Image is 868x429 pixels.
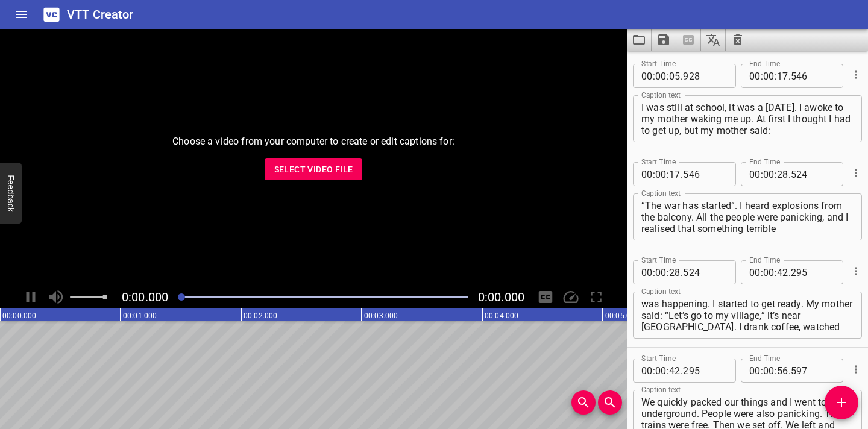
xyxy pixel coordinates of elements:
[655,162,667,186] input: 00
[641,260,653,284] input: 00
[701,29,726,51] button: Translate captions
[669,359,681,383] input: 42
[669,64,681,88] input: 05
[775,162,777,186] span: :
[632,33,646,47] svg: Load captions from file
[178,296,468,298] div: Play progress
[653,359,655,383] span: :
[364,312,398,320] text: 00:03.000
[669,162,681,186] input: 17
[598,390,622,415] button: Zoom Out
[2,312,36,320] text: 00:00.000
[848,354,862,385] div: Cue Options
[571,390,596,415] button: Zoom In
[791,260,835,284] input: 295
[683,359,727,383] input: 295
[788,359,791,383] span: .
[848,255,862,287] div: Cue Options
[656,33,671,47] svg: Save captions to file
[478,290,524,304] span: Video Duration
[123,312,157,320] text: 00:01.000
[683,64,727,88] input: 928
[775,64,777,88] span: :
[848,263,864,279] button: Cue Options
[683,260,727,284] input: 524
[848,157,862,189] div: Cue Options
[641,200,854,234] textarea: “The war has started”. I heard explosions from the balcony. All the people were panicking, and I ...
[761,64,763,88] span: :
[749,359,761,383] input: 00
[749,260,761,284] input: 00
[122,290,168,304] span: Current Time
[265,158,363,181] button: Select Video File
[627,29,652,51] button: Load captions from file
[848,165,864,181] button: Cue Options
[775,260,777,284] span: :
[67,5,134,24] h6: VTT Creator
[667,359,669,383] span: :
[761,260,763,284] span: :
[669,260,681,284] input: 28
[667,260,669,284] span: :
[726,29,750,51] button: Clear captions
[749,162,761,186] input: 00
[788,260,791,284] span: .
[641,162,653,186] input: 00
[848,67,864,83] button: Cue Options
[641,64,653,88] input: 00
[848,59,862,90] div: Cue Options
[749,64,761,88] input: 00
[274,162,353,177] span: Select Video File
[667,64,669,88] span: :
[681,260,683,284] span: .
[534,286,557,308] div: Hide/Show Captions
[681,162,683,186] span: .
[681,359,683,383] span: .
[653,64,655,88] span: :
[777,162,788,186] input: 28
[848,362,864,377] button: Cue Options
[585,286,608,308] div: Toggle Full Screen
[791,162,835,186] input: 524
[788,162,791,186] span: .
[676,29,701,51] span: Select a video in the pane to the left, then you can automatically extract captions.
[763,162,775,186] input: 00
[641,102,854,136] textarea: I was still at school, it was a [DATE]. I awoke to my mother waking me up. At first I thought I h...
[761,162,763,186] span: :
[825,386,858,419] button: Add Cue
[655,64,667,88] input: 00
[653,162,655,186] span: :
[652,29,676,51] button: Save captions to file
[641,359,653,383] input: 00
[777,359,788,383] input: 56
[655,359,667,383] input: 00
[244,312,277,320] text: 00:02.000
[731,33,745,47] svg: Clear captions
[775,359,777,383] span: :
[777,260,788,284] input: 42
[788,64,791,88] span: .
[485,312,518,320] text: 00:04.000
[641,298,854,333] textarea: was happening. I started to get ready. My mother said: “Let’s go to my village,” it’s near [GEOGR...
[681,64,683,88] span: .
[605,312,639,320] text: 00:05.000
[763,359,775,383] input: 00
[683,162,727,186] input: 546
[791,64,835,88] input: 546
[667,162,669,186] span: :
[172,134,454,149] p: Choose a video from your computer to create or edit captions for:
[763,260,775,284] input: 00
[761,359,763,383] span: :
[655,260,667,284] input: 00
[559,286,582,308] div: Playback Speed
[653,260,655,284] span: :
[763,64,775,88] input: 00
[791,359,835,383] input: 597
[706,33,720,47] svg: Translate captions
[777,64,788,88] input: 17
